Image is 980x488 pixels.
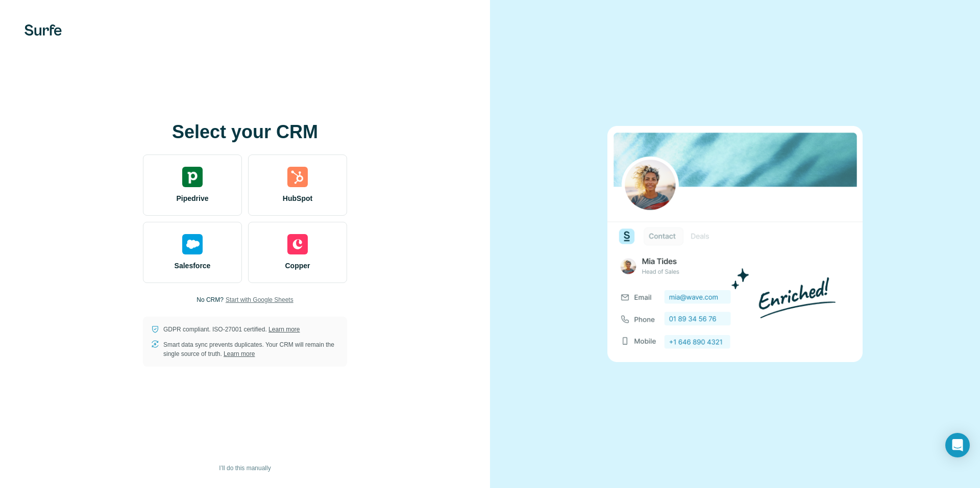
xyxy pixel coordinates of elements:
[212,460,278,476] button: I’ll do this manually
[287,234,308,254] img: copper's logo
[163,340,339,358] p: Smart data sync prevents duplicates. Your CRM will remain the single source of truth.
[175,261,211,271] span: Salesforce
[176,193,208,203] span: Pipedrive
[226,295,293,304] button: Start with Google Sheets
[182,167,203,187] img: pipedrive's logo
[224,350,255,357] a: Learn more
[143,122,347,142] h1: Select your CRM
[197,295,224,304] p: No CRM?
[285,261,310,271] span: Copper
[287,167,308,187] img: hubspot's logo
[163,325,300,334] p: GDPR compliant. ISO-27001 certified.
[283,193,312,203] span: HubSpot
[268,326,300,333] a: Learn more
[607,126,863,362] img: none image
[219,464,271,473] span: I’ll do this manually
[182,234,203,254] img: salesforce's logo
[24,24,62,36] img: Surfe's logo
[945,433,970,457] div: Open Intercom Messenger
